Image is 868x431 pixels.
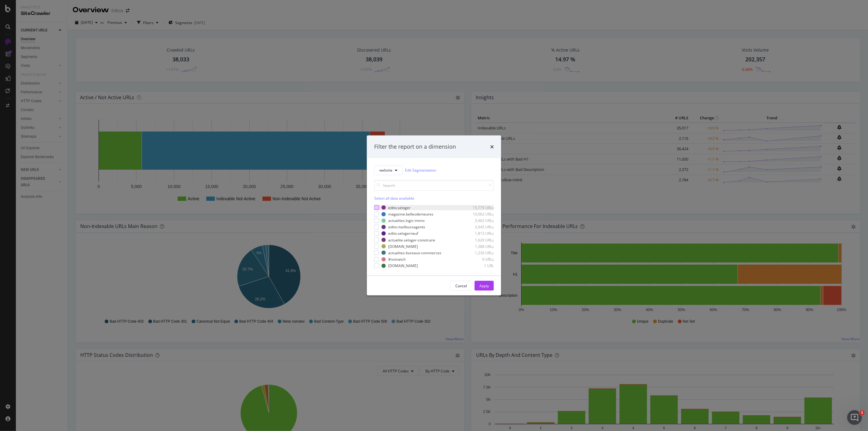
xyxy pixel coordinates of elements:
[388,224,425,230] div: edito.meilleursagents
[860,410,865,415] span: 1
[464,244,494,249] div: 1,388 URLs
[464,250,494,255] div: 1,230 URLs
[388,257,406,262] div: #nomatch
[455,283,467,288] div: Cancel
[388,212,433,217] div: magazine.bellesdemeures
[475,281,494,291] button: Apply
[464,224,494,230] div: 2,645 URLs
[379,168,392,173] span: website
[388,231,418,236] div: edito.selogerneuf
[450,281,472,291] button: Cancel
[464,205,494,210] div: 15,779 URLs
[405,167,436,173] a: Edit Segmentation
[388,244,418,249] div: [DOMAIN_NAME]
[847,410,862,425] iframe: Intercom live chat
[388,250,441,255] div: actualites-bureaux-commerces
[374,196,494,201] div: Select all data available
[464,212,494,217] div: 10,062 URLs
[464,257,494,262] div: 9 URLs
[367,136,501,295] div: modal
[464,218,494,223] div: 3,462 URLs
[490,143,494,151] div: times
[388,205,410,210] div: edito.seloger
[374,165,403,175] button: website
[374,180,494,191] input: Search
[464,231,494,236] div: 1,813 URLs
[464,263,494,268] div: 1 URL
[388,263,418,268] div: [DOMAIN_NAME]
[464,237,494,242] div: 1,629 URLs
[479,283,489,288] div: Apply
[388,218,425,223] div: actualites.logic-immo
[374,143,456,151] div: Filter the report on a dimension
[388,237,435,242] div: actualite.seloger-construire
